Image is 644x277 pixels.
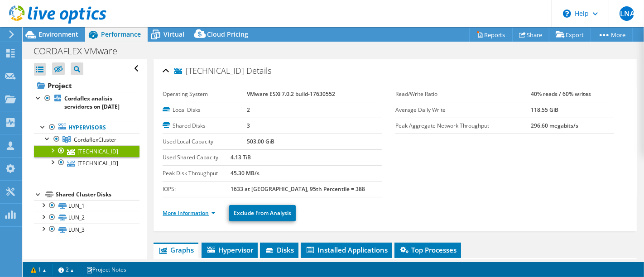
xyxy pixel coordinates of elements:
b: 503.00 GiB [247,138,274,145]
label: Shared Disks [163,121,247,130]
b: VMware ESXi 7.0.2 build-17630552 [247,90,335,98]
span: CordaflexCluster [74,136,116,143]
label: Operating System [163,90,247,99]
a: LUN_3 [34,224,139,235]
label: Peak Disk Throughput [163,169,230,178]
label: Used Local Capacity [163,137,247,146]
a: Share [512,28,549,42]
span: Graphs [158,245,194,254]
a: Cordaflex analisis servidores on [DATE] [34,93,139,113]
label: Local Disks [163,105,247,115]
b: 45.30 MB/s [231,169,260,177]
span: Details [246,65,271,76]
a: Project [34,78,139,93]
label: Peak Aggregate Network Throughput [395,121,531,130]
a: Exclude From Analysis [229,205,296,221]
span: Cloud Pricing [207,30,248,38]
h1: CORDAFLEX VMware [29,46,131,56]
b: 1633 at [GEOGRAPHIC_DATA], 95th Percentile = 388 [231,185,365,193]
span: [TECHNICAL_ID] [174,67,244,76]
a: Export [549,28,591,42]
span: Disks [264,245,294,254]
a: 1 [24,264,53,275]
label: Used Shared Capacity [163,153,230,162]
span: Performance [101,30,141,38]
svg: \n [563,10,571,18]
b: 118.55 GiB [531,106,558,114]
a: LUN_2 [34,212,139,224]
span: JLNA [620,6,634,21]
span: Virtual [163,30,184,38]
a: More Information [163,209,216,217]
span: Environment [38,30,78,38]
a: Reports [469,28,513,42]
a: LUN_1 [34,200,139,212]
b: Cordaflex analisis servidores on [DATE] [64,95,120,110]
b: 3 [247,122,250,129]
a: Project Notes [80,264,133,275]
span: Hypervisor [206,245,253,254]
label: Read/Write Ratio [395,90,531,99]
b: 2 [247,106,250,114]
a: 2 [52,264,80,275]
a: [TECHNICAL_ID] [34,157,139,169]
a: More [591,28,633,42]
a: [TECHNICAL_ID] [34,145,139,157]
label: IOPS: [163,185,230,194]
span: Installed Applications [305,245,388,254]
b: 296.60 megabits/s [531,122,578,129]
b: 4.13 TiB [231,153,251,161]
a: Hypervisors [34,122,139,134]
a: CordaflexCluster [34,134,139,145]
label: Average Daily Write [395,105,531,115]
div: Shared Cluster Disks [56,189,139,200]
span: Top Processes [399,245,457,254]
b: 40% reads / 60% writes [531,90,591,98]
